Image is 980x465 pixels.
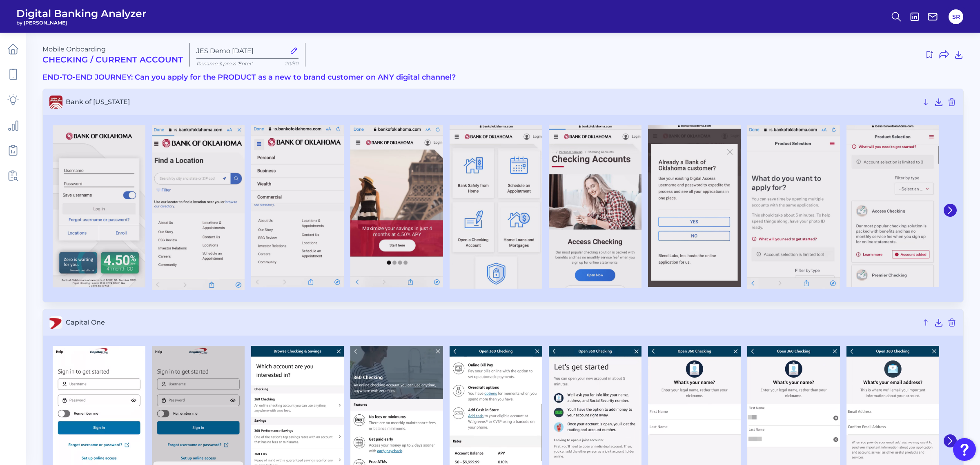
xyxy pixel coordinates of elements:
div: Mobile Onboarding [42,45,183,65]
img: Bank of Oklahoma [846,125,939,287]
img: Bank of Oklahoma [450,125,542,289]
span: Capital One [66,318,918,326]
button: Open Resource Center [953,438,976,461]
span: Bank of [US_STATE] [66,98,918,106]
img: Bank of Oklahoma [549,125,641,288]
img: Bank of Oklahoma [251,125,344,287]
span: 20/50 [285,60,298,67]
img: Bank of Oklahoma [152,125,245,291]
span: Digital Banking Analyzer [16,7,147,20]
img: Bank of Oklahoma [747,125,840,289]
h3: END-TO-END JOURNEY: Can you apply for the PRODUCT as a new to brand customer on ANY digital channel? [42,73,964,82]
img: Bank of Oklahoma [53,125,145,287]
h2: Checking / Current Account [42,55,183,65]
img: Bank of Oklahoma [350,125,443,287]
p: Rename & press 'Enter' [196,60,298,67]
span: by [PERSON_NAME] [16,20,147,26]
button: SR [949,9,963,24]
img: Bank of Oklahoma [648,125,741,287]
